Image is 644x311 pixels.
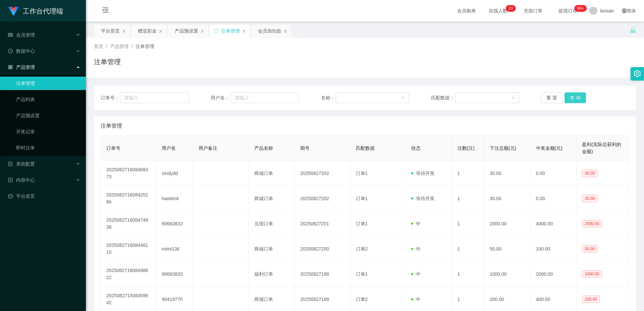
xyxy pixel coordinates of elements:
[200,29,204,33] i: 图标: close
[295,262,350,287] td: 20250827198
[511,5,513,12] p: 0
[575,5,587,12] sup: 978
[506,5,516,12] sup: 20
[452,262,484,287] td: 1
[258,25,281,37] div: 会员加扣款
[630,27,636,33] i: 图标: unlock
[531,186,577,211] td: 0.00
[520,8,546,13] span: 充值订单
[131,44,133,49] span: /
[8,178,13,182] i: 图标: profile
[622,8,627,13] i: 图标: global
[411,221,421,226] span: 中
[411,271,421,277] span: 中
[249,236,295,262] td: 商城订单
[156,211,193,236] td: 90683833
[8,161,35,167] span: 系统配置
[582,220,602,227] span: 2000.00
[159,29,163,33] i: 图标: close
[211,94,231,101] span: 用户名：
[101,236,156,262] td: 202508271608446115
[106,145,120,151] span: 订单号
[411,171,435,176] span: 等待开奖
[582,270,602,278] span: 1000.00
[484,262,531,287] td: 1000.00
[138,25,157,37] div: 赠送彩金
[452,186,484,211] td: 1
[582,296,600,303] span: 200.00
[8,49,13,53] i: 图标: check-circle-o
[582,245,597,253] span: 50.00
[411,145,421,151] span: 状态
[101,211,156,236] td: 202508271608474938
[356,171,368,176] span: 订单1
[300,145,310,151] span: 期号
[156,186,193,211] td: hawteck
[531,262,577,287] td: 2000.00
[214,29,218,33] i: 图标: sync
[16,93,80,106] a: 产品列表
[401,96,405,100] i: 图标: down
[101,262,156,287] td: 202508271608498822
[283,29,287,33] i: 图标: close
[458,145,475,151] span: 注数(注)
[295,211,350,236] td: 20250827201
[321,94,336,101] span: 名称：
[156,236,193,262] td: mimi136
[8,7,19,16] img: logo.9652507e.png
[582,142,621,154] span: 盈利(实际总获利的金额)
[356,246,368,252] span: 订单2
[16,141,80,154] a: 即时注单
[452,161,484,186] td: 1
[295,161,350,186] td: 20250827202
[356,271,368,277] span: 订单1
[485,8,511,13] span: 在线人数
[136,44,154,49] span: 注单管理
[565,92,586,103] button: 查 询
[411,297,421,302] span: 中
[122,29,126,33] i: 图标: close
[8,162,13,166] i: 图标: form
[411,246,421,252] span: 中
[16,125,80,138] a: 开奖记录
[484,161,531,186] td: 30.00
[249,211,295,236] td: 兑现订单
[452,211,484,236] td: 1
[249,262,295,287] td: 福利订单
[295,236,350,262] td: 20250827200
[101,25,120,37] div: 平台首页
[16,109,80,122] a: 产品预设置
[8,48,35,54] span: 数据中心
[634,70,641,77] i: 图标: setting
[531,211,577,236] td: 4000.00
[231,92,299,103] input: 请输入
[356,297,368,302] span: 订单2
[94,44,103,49] span: 首页
[582,170,597,177] span: 30.00
[16,77,80,90] a: 注单管理
[120,92,189,103] input: 请输入
[175,25,198,37] div: 产品预设置
[249,161,295,186] td: 商城订单
[484,211,531,236] td: 2000.00
[156,161,193,186] td: cindydd
[511,96,515,100] i: 图标: down
[254,145,273,151] span: 产品名称
[582,195,597,202] span: 30.00
[221,25,240,37] div: 注单管理
[101,94,120,101] span: 订单号：
[8,64,35,70] span: 产品管理
[531,161,577,186] td: 0.00
[101,161,156,186] td: 202508271608469373
[452,236,484,262] td: 1
[8,33,13,37] i: 图标: table
[110,44,129,49] span: 产品管理
[101,186,156,211] td: 202508271608425286
[23,0,63,22] h1: 工作台代理端
[295,186,350,211] td: 20250827202
[199,145,217,151] span: 用户备注
[162,145,176,151] span: 用户名
[249,186,295,211] td: 商城订单
[94,57,121,67] h1: 注单管理
[490,145,516,151] span: 下注总额(元)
